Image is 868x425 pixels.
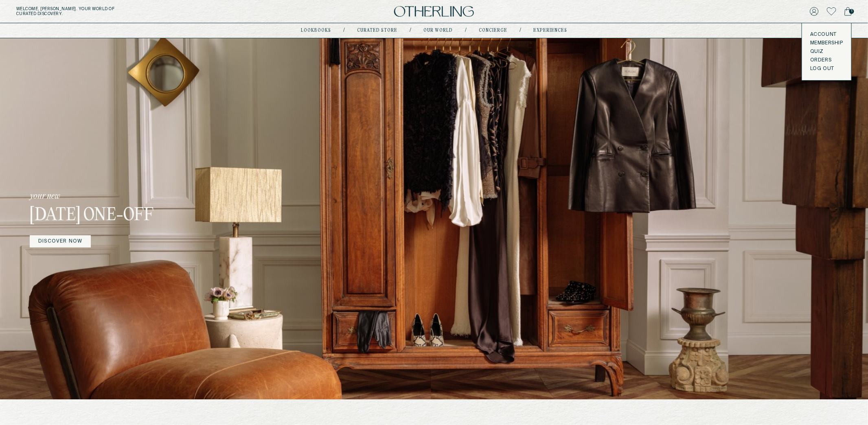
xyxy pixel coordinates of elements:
[301,28,331,33] a: lookbooks
[810,31,843,38] a: Account
[479,28,507,33] a: concierge
[30,191,245,202] p: your new
[30,205,245,226] h3: [DATE] One-off
[394,6,474,17] img: logo
[810,48,843,55] a: Quiz
[465,27,467,34] div: /
[810,40,843,46] a: Membership
[849,9,854,14] span: 1
[810,57,843,64] a: Orders
[533,28,567,33] a: experiences
[810,66,834,72] button: LOG OUT
[844,6,852,17] a: 1
[423,28,453,33] a: Our world
[357,28,397,33] a: Curated store
[519,27,521,34] div: /
[30,235,91,248] a: DISCOVER NOW
[343,27,345,34] div: /
[16,7,267,16] h5: Welcome, [PERSON_NAME] . Your world of curated discovery.
[410,27,411,34] div: /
